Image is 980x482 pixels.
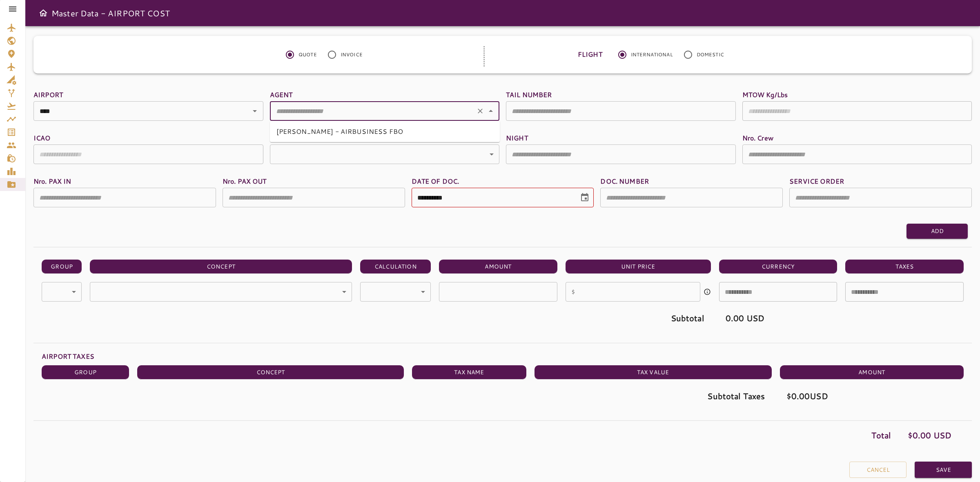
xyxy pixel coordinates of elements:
li: [PERSON_NAME] - AIRBUSINESS FBO [270,124,500,139]
span: INVOICE [341,51,363,58]
button: Save [915,462,972,478]
label: Nro. PAX IN [33,176,216,186]
div: ​ [270,144,500,164]
th: CONCEPT [90,260,352,274]
th: TAX NAME [412,365,526,380]
th: CONCEPT [137,365,404,380]
span: INTERNATIONAL [631,51,673,58]
p: Total [871,429,891,441]
th: TAX VALUE [535,365,772,380]
label: Nro. Crew [742,133,972,142]
p: $ [571,287,575,297]
th: CALCULATION [360,260,431,274]
label: MTOW Kg/Lbs [742,90,972,99]
label: DOC. NUMBER [600,176,783,186]
button: Clear [474,105,486,117]
p: AIRPORT TAXES [42,351,972,361]
td: 0.00 USD [719,306,837,331]
h6: Master Data - AIRPORT COST [51,7,170,20]
button: Open [249,105,261,117]
button: Open drawer [35,5,51,21]
label: AGENT [270,90,500,99]
div: ​ [360,282,431,302]
th: UNIT PRICE [566,260,711,274]
button: Add [906,224,968,239]
td: $ 0.00 USD [780,384,964,409]
th: GROUP [42,365,129,380]
label: DATE OF DOC. [412,176,594,186]
label: FLIGHT [578,46,602,63]
th: CURRENCY [719,260,837,274]
label: TAIL NUMBER [506,90,736,99]
button: Cancel [849,462,906,478]
label: ICAO [33,133,263,142]
p: $ 0.00 USD [908,429,951,441]
div: ​ [42,282,82,302]
div: ​ [90,282,352,302]
th: GROUP [42,260,82,274]
label: Nro. PAX OUT [223,176,405,186]
th: AMOUNT [439,260,557,274]
td: Subtotal [566,306,711,331]
th: TAXES [845,260,964,274]
label: NIGHT [506,133,736,142]
button: Choose date [577,189,593,206]
span: DOMESTIC [697,51,724,58]
label: AIRPORT [33,90,263,99]
td: Subtotal Taxes [535,384,772,409]
button: Close [485,105,497,117]
th: AMOUNT [780,365,964,380]
label: SERVICE ORDER [789,176,972,186]
span: QUOTE [298,51,317,58]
